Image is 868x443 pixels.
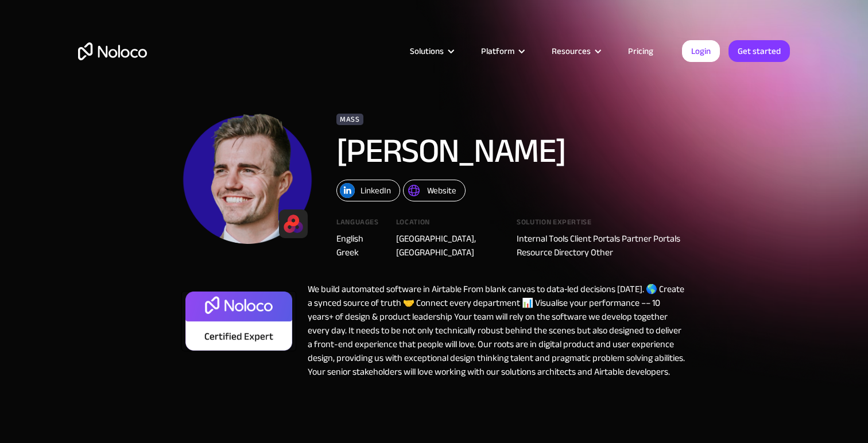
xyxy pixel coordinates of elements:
[361,183,391,198] div: LinkedIn
[403,180,466,201] a: Website
[682,40,720,62] a: Login
[396,219,499,232] div: Location
[467,44,537,59] div: Platform
[552,44,591,59] div: Resources
[427,183,456,198] div: Website
[336,219,379,232] div: Languages
[396,232,499,259] div: [GEOGRAPHIC_DATA], [GEOGRAPHIC_DATA]
[537,44,614,59] div: Resources
[614,44,668,59] a: Pricing
[336,114,363,125] div: Mass
[396,44,467,59] div: Solutions
[336,180,400,201] a: LinkedIn
[517,232,687,259] div: Internal Tools Client Portals Partner Portals Resource Directory Other
[517,219,687,232] div: Solution expertise
[296,282,687,379] div: We build automated software in Airtable From blank canvas to data‑led decisions [DATE]. 🌎 Create ...
[481,44,514,59] div: Platform
[410,44,444,59] div: Solutions
[336,232,379,259] div: English Greek
[78,42,147,60] a: home
[728,40,790,62] a: Get started
[336,134,652,168] h1: [PERSON_NAME]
